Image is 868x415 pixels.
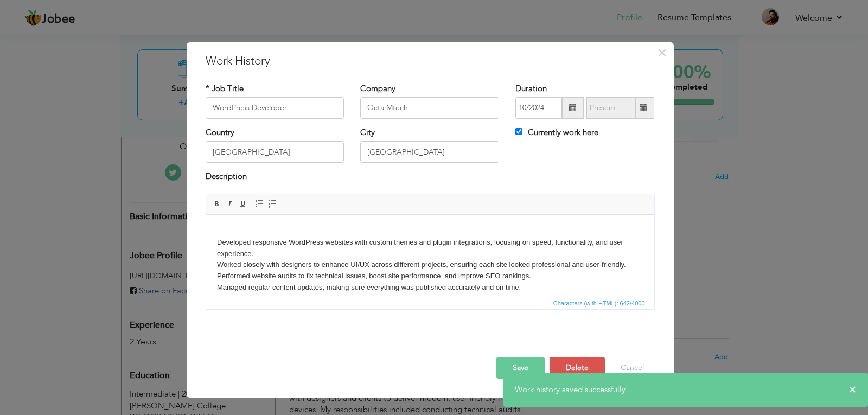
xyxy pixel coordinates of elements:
a: Insert/Remove Bulleted List [266,198,278,210]
iframe: Rich Text Editor, workEditor [206,215,654,296]
label: * Job Title [206,83,244,94]
button: Save [496,357,545,379]
button: Cancel [610,357,655,379]
label: Description [206,171,247,182]
label: Duration [515,83,547,94]
a: Italic [224,198,236,210]
body: Developed responsive WordPress websites with custom themes and plugin integrations, focusing on s... [11,11,437,101]
button: Delete [550,357,605,379]
span: Work history saved successfully. [515,384,627,395]
button: Close [654,44,671,61]
a: Bold [211,198,223,210]
span: Characters (with HTML): 642/4000 [551,298,647,308]
a: Underline [237,198,249,210]
label: City [360,127,375,138]
input: Currently work here [515,128,522,135]
span: × [848,384,857,395]
label: Country [206,127,234,138]
a: Insert/Remove Numbered List [253,198,265,210]
span: × [658,43,667,62]
label: Currently work here [515,127,598,138]
label: Company [360,83,395,94]
div: Statistics [551,298,648,308]
input: Present [586,97,636,119]
input: From [515,97,562,119]
h3: Work History [206,53,655,69]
